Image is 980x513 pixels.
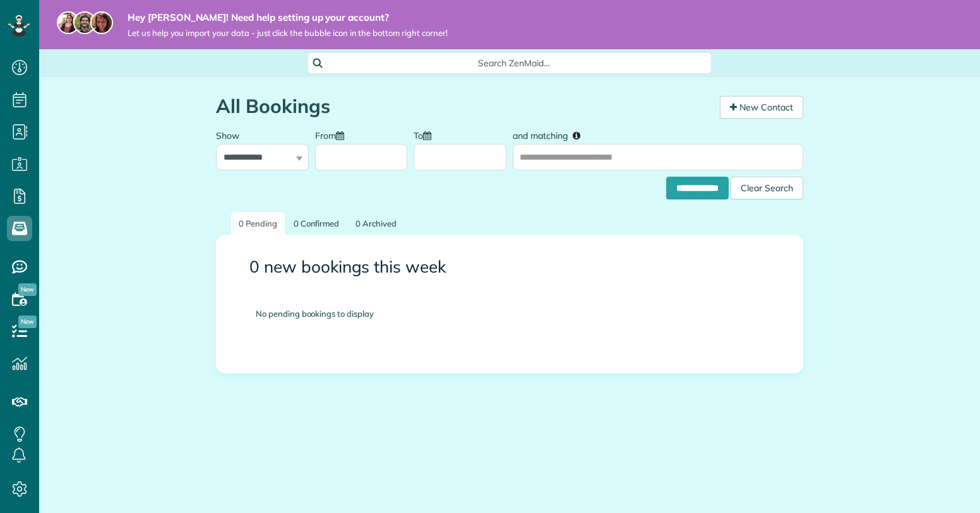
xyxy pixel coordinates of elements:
label: From [315,123,350,146]
h1: All Bookings [216,96,710,117]
img: michelle-19f622bdf1676172e81f8f8fba1fb50e276960ebfe0243fe18214015130c80e4.jpg [90,11,113,34]
img: maria-72a9807cf96188c08ef61303f053569d2e2a8a1cde33d635c8a3ac13582a053d.jpg [57,11,80,34]
span: Let us help you import your data - just click the bubble icon in the bottom right corner! [128,28,448,38]
span: New [18,283,37,296]
h3: 0 new bookings this week [249,258,770,276]
strong: Hey [PERSON_NAME]! Need help setting up your account? [128,11,448,24]
div: No pending bookings to display [237,289,782,339]
a: 0 Pending [231,212,285,235]
div: Clear Search [731,177,803,199]
img: jorge-587dff0eeaa6aab1f244e6dc62b8924c3b6ad411094392a53c71c6c4a576187d.jpg [73,11,96,34]
a: Clear Search [731,179,803,189]
a: 0 Confirmed [286,212,347,235]
a: 0 Archived [348,212,404,235]
label: and matching [513,123,589,146]
a: New Contact [720,96,803,119]
span: New [18,315,37,328]
label: To [414,123,438,146]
